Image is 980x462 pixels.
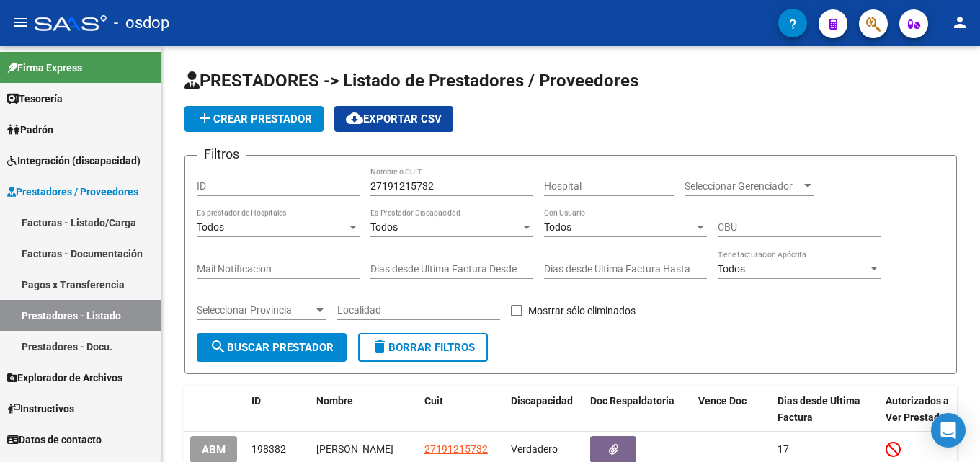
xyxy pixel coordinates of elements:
[931,413,966,448] div: Open Intercom Messenger
[718,263,745,275] span: Todos
[7,432,102,448] span: Datos de contacto
[692,386,772,433] datatable-header-cell: Vence Doc
[7,184,138,200] span: Prestadores / Proveedores
[371,338,388,355] mat-icon: delete
[7,370,122,386] span: Explorador de Archivos
[316,395,353,407] span: Nombre
[951,14,968,31] mat-icon: person
[584,386,692,433] datatable-header-cell: Doc Respaldatoria
[12,14,29,31] mat-icon: menu
[685,180,801,192] span: Seleccionar Gerenciador
[528,302,636,319] span: Mostrar sólo eliminados
[246,386,311,433] datatable-header-cell: ID
[772,386,880,433] datatable-header-cell: Dias desde Ultima Factura
[511,443,558,455] span: Verdadero
[251,443,286,455] span: 198382
[196,110,213,127] mat-icon: add
[511,395,573,407] span: Discapacidad
[880,386,959,433] datatable-header-cell: Autorizados a Ver Prestador
[346,110,363,127] mat-icon: cloud_download
[114,7,169,39] span: - osdop
[197,333,347,362] button: Buscar Prestador
[7,153,141,169] span: Integración (discapacidad)
[886,395,949,423] span: Autorizados a Ver Prestador
[251,395,261,407] span: ID
[419,386,505,433] datatable-header-cell: Cuit
[505,386,584,433] datatable-header-cell: Discapacidad
[196,112,312,125] span: Crear Prestador
[184,106,324,132] button: Crear Prestador
[778,443,789,455] span: 17
[7,60,82,76] span: Firma Express
[698,395,747,407] span: Vence Doc
[311,386,419,433] datatable-header-cell: Nombre
[210,338,227,355] mat-icon: search
[316,441,413,458] div: [PERSON_NAME]
[371,341,475,354] span: Borrar Filtros
[544,221,571,233] span: Todos
[210,341,334,354] span: Buscar Prestador
[358,333,488,362] button: Borrar Filtros
[346,112,442,125] span: Exportar CSV
[7,122,53,138] span: Padrón
[184,71,638,91] span: PRESTADORES -> Listado de Prestadores / Proveedores
[424,395,443,407] span: Cuit
[197,221,224,233] span: Todos
[424,443,488,455] span: 27191215732
[590,395,674,407] span: Doc Respaldatoria
[7,401,74,417] span: Instructivos
[197,144,246,164] h3: Filtros
[202,443,226,456] span: ABM
[7,91,63,107] span: Tesorería
[370,221,398,233] span: Todos
[334,106,453,132] button: Exportar CSV
[197,304,313,316] span: Seleccionar Provincia
[778,395,860,423] span: Dias desde Ultima Factura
